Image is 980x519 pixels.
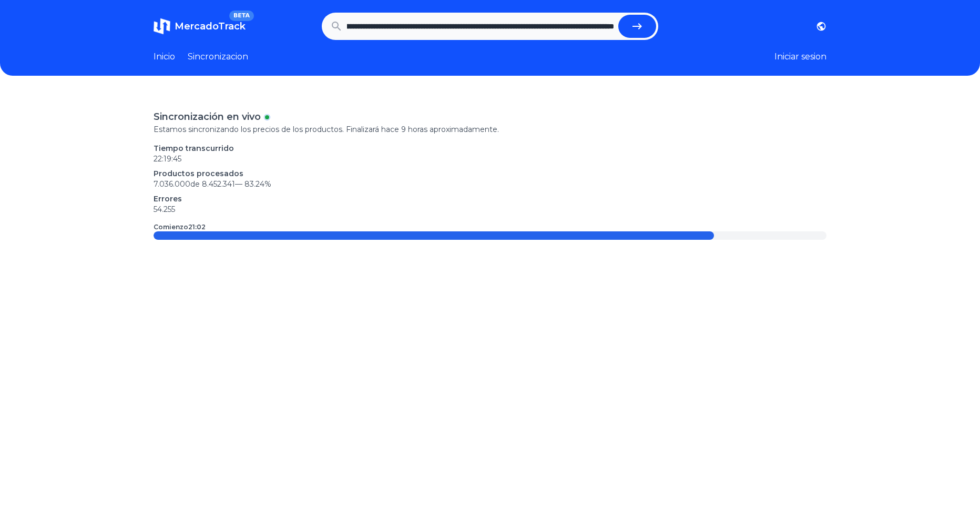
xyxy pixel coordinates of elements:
[774,50,826,63] button: Iniciar sesion
[154,204,826,215] p: 54.255
[175,21,246,32] span: MercadoTrack
[244,179,271,189] span: 83.24 %
[154,143,826,154] p: Tiempo transcurrido
[154,194,826,204] p: Errores
[154,50,175,63] a: Inicio
[154,18,170,35] img: MercadoTrack
[154,18,246,35] a: MercadoTrackBETA
[229,11,254,21] span: BETA
[154,223,206,231] p: Comienzo
[154,124,826,135] p: Estamos sincronizando los precios de los productos. Finalizará hace 9 horas aproximadamente.
[154,154,181,164] time: 22:19:45
[154,168,826,179] p: Productos procesados
[188,223,206,231] time: 21:02
[188,50,248,63] a: Sincronizacion
[154,109,261,124] p: Sincronización en vivo
[154,179,826,189] p: 7.036.000 de 8.452.341 —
